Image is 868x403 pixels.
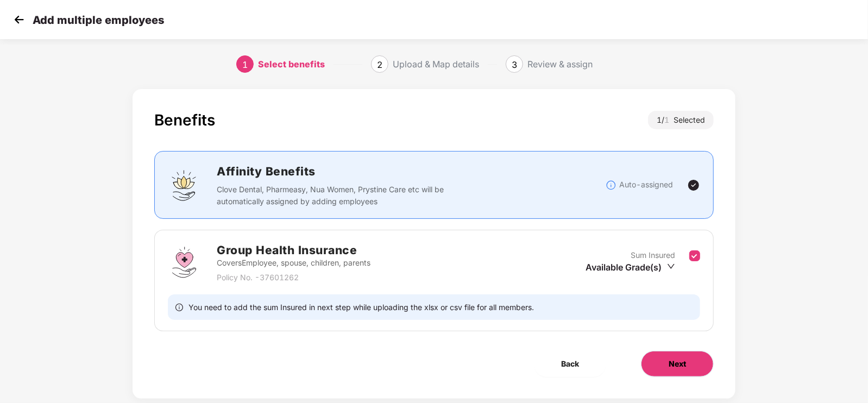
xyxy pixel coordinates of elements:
h2: Group Health Insurance [217,241,370,259]
p: Policy No. - 37601262 [217,272,370,284]
img: svg+xml;base64,PHN2ZyBpZD0iQWZmaW5pdHlfQmVuZWZpdHMiIGRhdGEtbmFtZT0iQWZmaW5pdHkgQmVuZWZpdHMiIHhtbG... [168,169,200,201]
span: 3 [512,59,517,70]
button: Back [534,351,606,377]
img: svg+xml;base64,PHN2ZyBpZD0iSW5mb18tXzMyeDMyIiBkYXRhLW5hbWU9IkluZm8gLSAzMngzMiIgeG1sbnM9Imh0dHA6Ly... [606,180,617,191]
span: 1 [242,59,248,70]
div: Upload & Map details [393,55,479,73]
img: svg+xml;base64,PHN2ZyB4bWxucz0iaHR0cDovL3d3dy53My5vcmcvMjAwMC9zdmciIHdpZHRoPSIzMCIgaGVpZ2h0PSIzMC... [11,11,27,28]
span: Back [561,358,579,370]
div: Available Grade(s) [586,261,675,273]
div: Benefits [154,111,215,129]
span: Next [669,358,686,370]
div: Review & assign [527,55,593,73]
p: Covers Employee, spouse, children, parents [217,257,370,269]
p: Sum Insured [631,249,675,261]
span: 2 [377,59,382,70]
span: down [667,262,675,270]
p: Add multiple employees [33,14,164,27]
h2: Affinity Benefits [217,162,606,180]
span: info-circle [175,302,183,312]
img: svg+xml;base64,PHN2ZyBpZD0iVGljay0yNHgyNCIgeG1sbnM9Imh0dHA6Ly93d3cudzMub3JnLzIwMDAvc3ZnIiB3aWR0aD... [687,179,700,192]
span: You need to add the sum Insured in next step while uploading the xlsx or csv file for all members. [188,302,534,312]
div: Select benefits [258,55,325,73]
span: 1 [664,115,674,124]
p: Clove Dental, Pharmeasy, Nua Women, Prystine Care etc will be automatically assigned by adding em... [217,184,450,207]
div: 1 / Selected [648,111,714,129]
button: Next [641,351,714,377]
img: svg+xml;base64,PHN2ZyBpZD0iR3JvdXBfSGVhbHRoX0luc3VyYW5jZSIgZGF0YS1uYW1lPSJHcm91cCBIZWFsdGggSW5zdX... [168,246,200,279]
p: Auto-assigned [619,179,673,191]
